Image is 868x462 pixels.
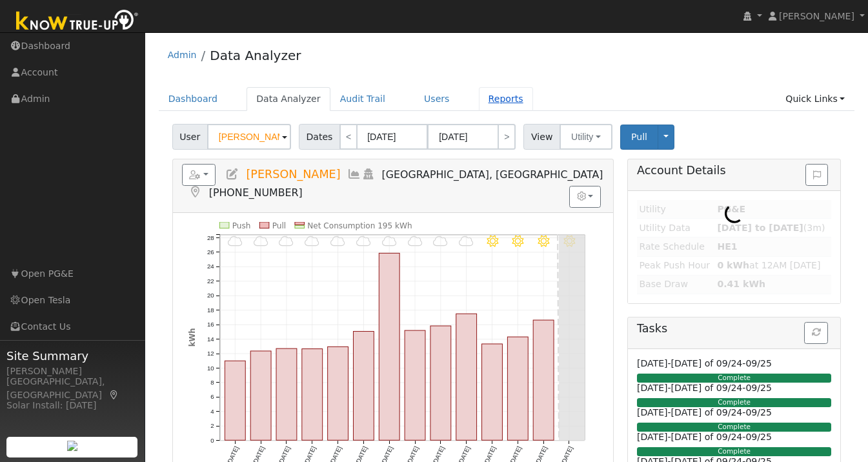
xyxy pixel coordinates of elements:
[408,235,423,246] i: 9/18 - Cloudy
[302,349,323,441] rect: onclick=""
[328,346,348,440] rect: onclick=""
[631,132,647,142] span: Pull
[804,322,828,344] button: Refresh
[637,374,831,383] div: Complete
[330,87,395,111] a: Audit Trail
[207,336,214,343] text: 14
[776,87,854,111] a: Quick Links
[512,235,524,246] i: 9/22 - Clear
[207,365,214,372] text: 10
[305,235,319,246] i: 9/14 - Cloudy
[225,168,239,181] a: Edit User (37891)
[637,407,831,418] h6: [DATE]-[DATE] of 09/24-09/25
[159,87,228,111] a: Dashboard
[339,124,358,150] a: <
[108,390,120,400] a: Map
[254,235,268,246] i: 9/12 - Cloudy
[534,320,554,440] rect: onclick=""
[207,306,214,314] text: 18
[168,50,197,60] a: Admin
[272,221,286,230] text: Pull
[637,447,831,456] div: Complete
[225,361,245,440] rect: onclick=""
[207,292,214,299] text: 20
[209,186,303,199] span: [PHONE_NUMBER]
[210,48,301,63] a: Data Analyzer
[330,235,345,246] i: 9/15 - Cloudy
[779,11,854,21] span: [PERSON_NAME]
[353,332,374,441] rect: onclick=""
[207,277,214,285] text: 22
[456,314,477,440] rect: onclick=""
[805,164,828,186] button: Issue History
[187,328,196,346] text: kWh
[232,221,251,230] text: Push
[207,124,291,150] input: Select a User
[6,375,138,402] div: [GEOGRAPHIC_DATA], [GEOGRAPHIC_DATA]
[405,330,425,440] rect: onclick=""
[6,399,138,412] div: Solar Install: [DATE]
[560,124,612,150] button: Utility
[276,348,297,440] rect: onclick=""
[210,394,214,401] text: 6
[207,263,214,270] text: 24
[434,235,449,246] i: 9/19 - Cloudy
[6,365,138,378] div: [PERSON_NAME]
[299,124,340,150] span: Dates
[172,124,208,150] span: User
[637,358,831,369] h6: [DATE]-[DATE] of 09/24-09/25
[210,437,214,444] text: 0
[210,408,214,415] text: 4
[382,235,397,246] i: 9/17 - Cloudy
[382,168,603,181] span: [GEOGRAPHIC_DATA], [GEOGRAPHIC_DATA]
[523,124,560,150] span: View
[479,87,533,111] a: Reports
[246,168,340,181] span: [PERSON_NAME]
[482,344,503,440] rect: onclick=""
[538,235,550,246] i: 9/23 - Clear
[210,379,214,386] text: 8
[10,7,145,36] img: Know True-Up
[188,186,203,199] a: Map
[459,235,474,246] i: 9/20 - Cloudy
[430,326,451,440] rect: onclick=""
[247,87,330,111] a: Data Analyzer
[637,423,831,432] div: Complete
[637,432,831,443] h6: [DATE]-[DATE] of 09/24-09/25
[508,337,529,440] rect: onclick=""
[207,350,214,357] text: 12
[207,234,214,241] text: 28
[637,322,831,336] h5: Tasks
[228,235,243,246] i: 9/11 - Cloudy
[67,441,77,451] img: retrieve
[487,235,498,246] i: 9/21 - Clear
[6,347,138,365] span: Site Summary
[347,168,361,181] a: Multi-Series Graph
[210,423,214,430] text: 2
[498,124,516,150] a: >
[207,321,214,328] text: 16
[379,253,399,440] rect: onclick=""
[307,221,412,230] text: Net Consumption 195 kWh
[637,398,831,407] div: Complete
[279,235,294,246] i: 9/13 - Cloudy
[637,383,831,394] h6: [DATE]-[DATE] of 09/24-09/25
[361,168,376,181] a: Login As (last Never)
[250,351,271,440] rect: onclick=""
[620,125,658,150] button: Pull
[207,248,214,256] text: 26
[414,87,459,111] a: Users
[356,235,371,246] i: 9/16 - Cloudy
[637,164,831,177] h5: Account Details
